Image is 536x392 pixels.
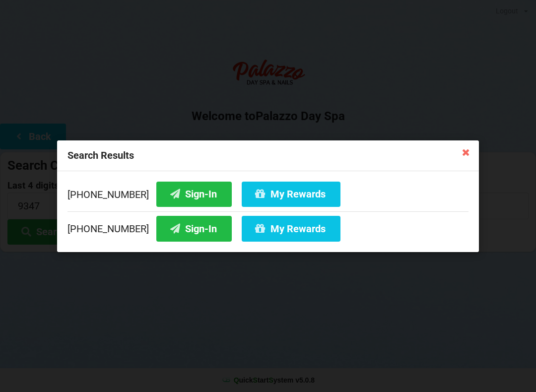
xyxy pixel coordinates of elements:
button: My Rewards [242,216,340,241]
div: [PHONE_NUMBER] [67,211,469,241]
button: Sign-In [156,181,232,206]
div: Search Results [57,140,479,171]
div: [PHONE_NUMBER] [67,181,469,211]
button: Sign-In [156,216,232,241]
button: My Rewards [242,181,340,206]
